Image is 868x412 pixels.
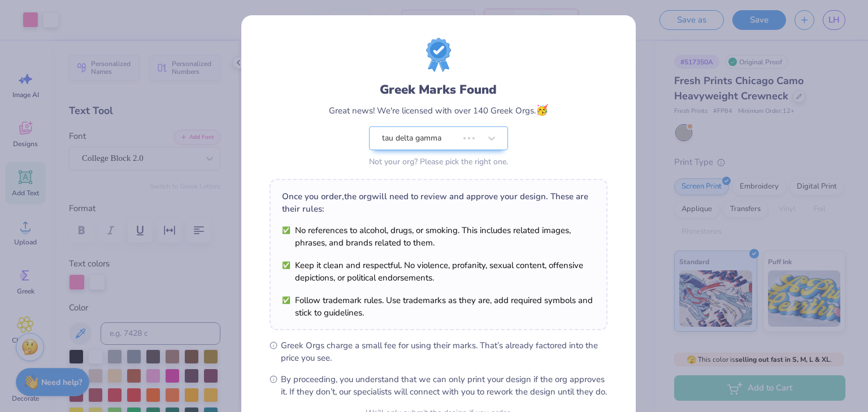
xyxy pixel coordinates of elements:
li: No references to alcohol, drugs, or smoking. This includes related images, phrases, and brands re... [282,224,595,249]
div: Once you order, the org will need to review and approve your design. These are their rules: [282,190,595,215]
span: Greek Orgs charge a small fee for using their marks. That’s already factored into the price you see. [281,339,607,364]
li: Follow trademark rules. Use trademarks as they are, add required symbols and stick to guidelines. [282,294,595,319]
img: License badge [426,38,451,72]
span: By proceeding, you understand that we can only print your design if the org approves it. If they ... [281,373,607,398]
span: 🥳 [536,103,548,117]
li: Keep it clean and respectful. No violence, profanity, sexual content, offensive depictions, or po... [282,259,595,284]
div: Greek Marks Found [380,81,497,99]
div: Not your org? Please pick the right one. [369,156,508,168]
div: Great news! We're licensed with over 140 Greek Orgs. [329,103,548,118]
